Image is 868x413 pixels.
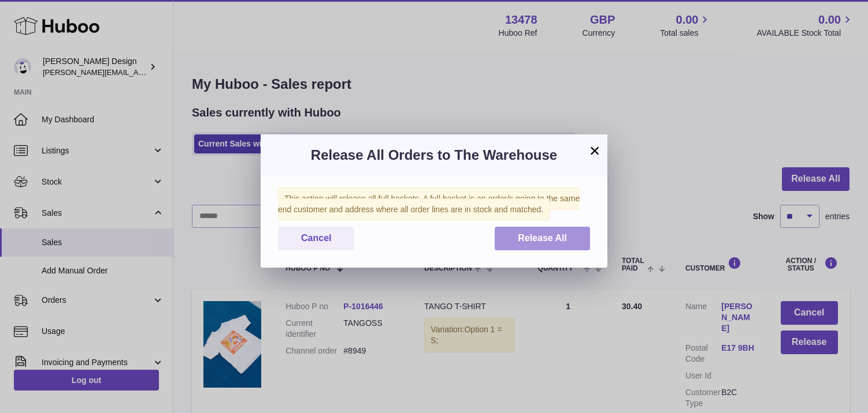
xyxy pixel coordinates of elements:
[495,227,590,250] button: Release All
[278,187,580,220] span: This action will release all full baskets. A full basket is an order/s going to the same end cust...
[518,233,567,243] span: Release All
[278,227,354,250] button: Cancel
[301,233,331,243] span: Cancel
[278,146,590,164] h3: Release All Orders to The Warehouse
[588,144,602,157] button: ×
